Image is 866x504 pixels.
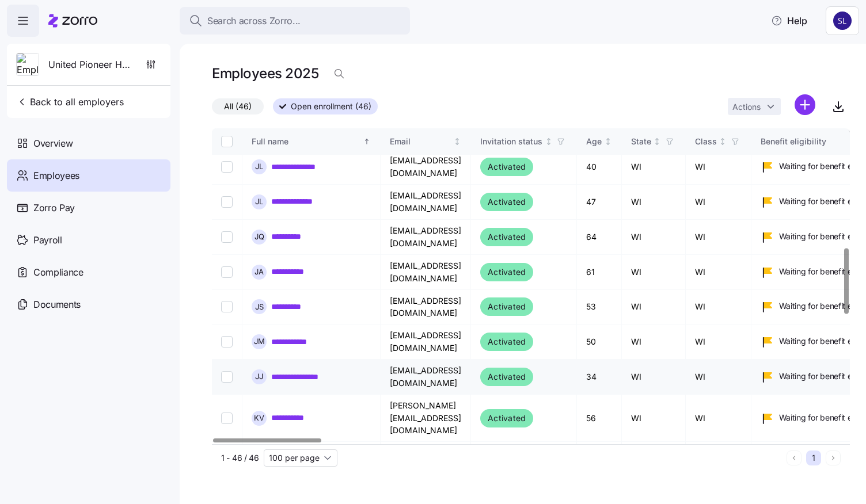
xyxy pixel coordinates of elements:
td: [PERSON_NAME][EMAIL_ADDRESS][DOMAIN_NAME] [381,395,471,442]
span: Activated [488,230,526,244]
span: J S [255,303,264,311]
span: Zorro Pay [33,201,75,215]
td: 34 [577,360,622,395]
div: Class [695,135,717,148]
td: WI [686,150,751,184]
span: J M [254,338,265,345]
button: Actions [728,98,781,115]
td: WI [622,395,686,442]
span: Actions [732,103,761,111]
td: [EMAIL_ADDRESS][DOMAIN_NAME] [381,185,471,220]
img: 9541d6806b9e2684641ca7bfe3afc45a [833,12,852,30]
svg: add icon [795,94,815,115]
button: Back to all employers [12,90,128,113]
td: WI [686,220,751,255]
a: Documents [7,288,170,320]
th: ClassNot sorted [686,128,751,155]
span: Search across Zorro... [207,14,301,28]
td: WI [686,185,751,220]
span: Activated [488,335,526,349]
input: Select record 24 [221,413,233,424]
span: J Q [255,233,264,240]
td: 47 [577,185,622,220]
span: Activated [488,300,526,314]
span: Payroll [33,233,62,247]
div: Invitation status [480,135,542,148]
span: K V [254,414,264,422]
span: Documents [33,297,81,312]
input: Select record 19 [221,231,233,243]
span: Open enrollment (46) [291,99,371,114]
div: Not sorted [453,138,461,146]
button: 1 [806,450,821,465]
td: 40 [577,150,622,184]
td: WI [686,324,751,360]
td: WI [622,220,686,255]
div: Not sorted [653,138,661,146]
div: Full name [252,135,361,148]
td: 50 [577,324,622,360]
h1: Employees 2025 [212,64,318,82]
a: Zorro Pay [7,192,170,224]
span: J L [255,198,263,205]
span: United Pioneer Home [48,58,131,72]
th: Invitation statusNot sorted [471,128,577,155]
button: Next page [826,450,841,465]
div: Not sorted [545,138,553,146]
th: StateNot sorted [622,128,686,155]
td: [EMAIL_ADDRESS][DOMAIN_NAME] [381,324,471,360]
div: Not sorted [719,138,727,146]
span: All (46) [224,99,252,114]
span: 1 - 46 / 46 [221,452,259,464]
td: 56 [577,395,622,442]
th: AgeNot sorted [577,128,622,155]
span: J J [255,373,263,380]
td: WI [622,290,686,324]
a: Payroll [7,224,170,256]
img: Employer logo [17,54,39,77]
span: Activated [488,411,526,425]
td: 64 [577,220,622,255]
span: J A [255,268,264,276]
td: WI [622,324,686,360]
div: Not sorted [604,138,612,146]
span: Compliance [33,265,83,280]
input: Select all records [221,136,233,147]
td: WI [686,395,751,442]
div: Age [586,135,602,148]
input: Select record 17 [221,161,233,173]
input: Select record 23 [221,371,233,383]
td: 61 [577,255,622,290]
td: WI [622,185,686,220]
td: WI [622,255,686,290]
span: Help [771,14,807,28]
td: WI [686,255,751,290]
div: State [631,135,651,148]
input: Select record 20 [221,266,233,278]
span: Activated [488,160,526,174]
a: Compliance [7,256,170,288]
span: Employees [33,169,79,183]
td: WI [686,360,751,395]
td: [EMAIL_ADDRESS][DOMAIN_NAME] [381,290,471,324]
button: Previous page [787,450,802,465]
button: Search across Zorro... [180,7,410,35]
th: EmailNot sorted [381,128,471,155]
td: WI [622,360,686,395]
a: Employees [7,159,170,192]
td: [EMAIL_ADDRESS][DOMAIN_NAME] [381,150,471,184]
div: Sorted ascending [363,138,371,146]
td: [EMAIL_ADDRESS][DOMAIN_NAME] [381,255,471,290]
td: WI [686,290,751,324]
span: Activated [488,265,526,279]
span: Activated [488,370,526,384]
a: Overview [7,127,170,159]
input: Select record 18 [221,196,233,208]
td: 53 [577,290,622,324]
input: Select record 22 [221,336,233,348]
td: [EMAIL_ADDRESS][DOMAIN_NAME] [381,220,471,255]
td: [EMAIL_ADDRESS][DOMAIN_NAME] [381,360,471,395]
td: WI [622,150,686,184]
input: Select record 21 [221,301,233,312]
span: Activated [488,195,526,209]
